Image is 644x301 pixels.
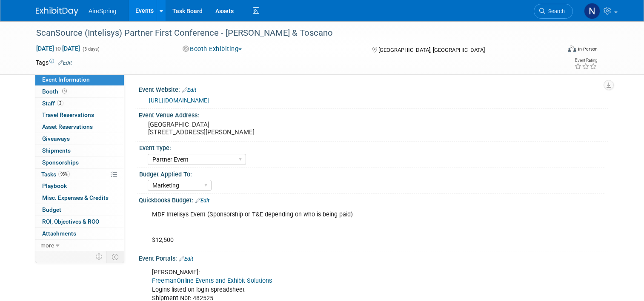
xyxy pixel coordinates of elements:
a: more [35,240,124,251]
a: Asset Reservations [35,121,124,133]
a: Event Information [35,74,124,85]
span: Travel Reservations [42,111,94,118]
a: Booth [35,86,124,97]
span: Attachments [42,230,76,237]
div: Event Format [515,44,598,57]
span: Event Information [42,76,90,83]
span: Shipments [42,147,71,154]
a: Giveaways [35,133,124,145]
a: Edit [182,87,196,93]
a: Playbook [35,180,124,192]
div: Event Website: [139,83,608,94]
span: [GEOGRAPHIC_DATA], [GEOGRAPHIC_DATA] [378,47,485,53]
a: Budget [35,204,124,216]
a: Edit [58,60,72,66]
div: In-Person [578,46,598,52]
a: Shipments [35,145,124,156]
span: Misc. Expenses & Credits [42,194,109,201]
span: 93% [58,171,70,177]
a: Edit [195,198,209,204]
a: Travel Reservations [35,109,124,121]
a: Search [534,4,573,19]
pre: [GEOGRAPHIC_DATA] [STREET_ADDRESS][PERSON_NAME] [148,121,325,136]
a: Misc. Expenses & Credits [35,192,124,204]
span: Playbook [42,182,67,189]
img: Format-Inperson.png [568,45,576,52]
span: Budget [42,206,61,213]
img: ExhibitDay [36,7,78,16]
a: [URL][DOMAIN_NAME] [149,97,209,104]
a: Edit [179,256,193,262]
a: FreemanOnline Events and Exhibit Solutions [152,277,272,284]
span: [DATE] [DATE] [36,45,80,52]
a: Staff2 [35,98,124,109]
span: Booth [42,88,69,95]
span: Asset Reservations [42,123,93,130]
div: Budget Applied To: [139,168,604,179]
span: Staff [42,100,63,107]
span: AireSpring [89,8,116,14]
div: MDF Intelisys Event (Sponsorship or T&E depending on who is being paid) $12,500 [146,206,517,249]
a: ROI, Objectives & ROO [35,216,124,227]
a: Sponsorships [35,157,124,168]
div: Event Venue Address: [139,109,608,119]
button: Booth Exhibiting [180,45,246,54]
div: Event Type: [139,142,604,152]
img: Natalie Pyron [584,3,600,19]
span: Giveaways [42,135,70,142]
a: Attachments [35,228,124,239]
span: to [54,45,62,52]
div: Quickbooks Budget: [139,194,608,205]
span: ROI, Objectives & ROO [42,218,99,225]
div: Event Portals: [139,252,608,263]
td: Personalize Event Tab Strip [92,251,107,262]
span: Sponsorships [42,159,79,166]
span: Tasks [41,171,70,178]
span: Search [545,8,565,14]
div: Event Rating [574,58,597,62]
span: (3 days) [82,46,100,52]
a: Tasks93% [35,169,124,180]
span: Booth not reserved yet [60,88,69,94]
td: Toggle Event Tabs [107,251,124,262]
span: more [40,242,54,249]
div: ScanSource (Intelisys) Partner First Conference - [PERSON_NAME] & Toscano [33,26,550,41]
td: Tags [36,58,72,67]
span: 2 [57,100,63,106]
